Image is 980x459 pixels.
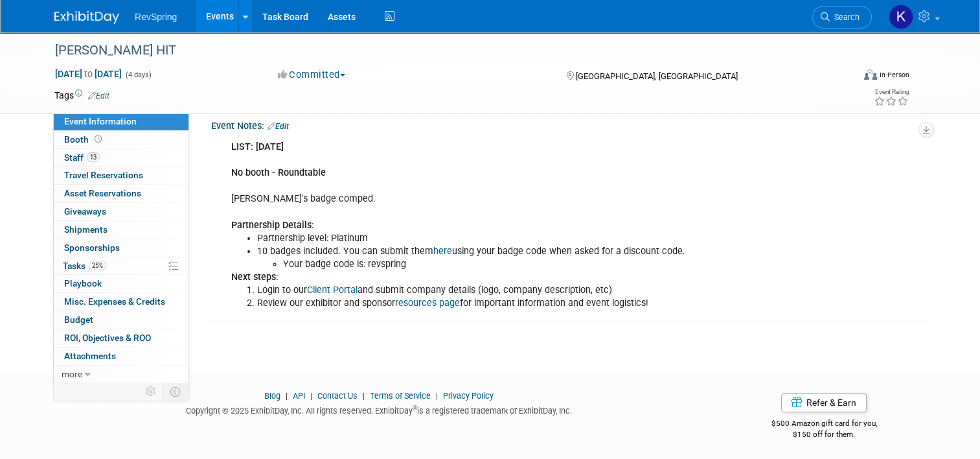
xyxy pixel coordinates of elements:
span: Event Information [64,116,137,126]
sup: ® [413,405,417,412]
span: Booth [64,134,104,145]
span: more [62,369,82,379]
span: | [433,391,441,401]
span: 25% [89,261,106,270]
span: Shipments [64,224,108,235]
a: Asset Reservations [54,185,188,202]
span: [GEOGRAPHIC_DATA], [GEOGRAPHIC_DATA] [576,71,738,81]
span: Misc. Expenses & Credits [64,296,165,307]
a: Giveaways [54,203,188,220]
b: No booth - Roundtable [231,167,326,178]
a: Terms of Service [370,391,431,401]
a: Blog [264,391,280,401]
div: [PERSON_NAME]'s badge comped. [222,134,787,316]
span: Attachments [64,351,116,361]
a: Search [812,6,872,29]
div: In-Person [879,70,909,80]
a: Client Portal [307,285,358,296]
span: | [307,391,315,401]
img: ExhibitDay [54,11,119,24]
b: Partnership Details: [231,220,314,231]
a: Sponsorships [54,239,188,257]
div: Event Notes: [211,116,926,133]
b: Next steps: [231,272,279,283]
a: Event Information [54,113,188,130]
a: ROI, Objectives & ROO [54,329,188,347]
span: RevSpring [135,12,177,22]
img: Format-Inperson.png [864,69,877,80]
span: Travel Reservations [64,170,143,180]
a: Travel Reservations [54,167,188,184]
a: Playbook [54,275,188,292]
a: Privacy Policy [443,391,494,401]
a: here [433,246,452,257]
a: Edit [268,122,289,131]
a: more [54,366,188,383]
img: Kelsey Culver [889,5,913,29]
span: (4 days) [124,71,152,79]
li: Review our exhibitor and sponsor for important information and event logistics! [257,297,779,310]
span: | [359,391,368,401]
span: ROI, Objectives & ROO [64,333,151,343]
span: Playbook [64,278,102,288]
span: Sponsorships [64,242,120,253]
b: LIST: [DATE] [231,141,284,152]
a: Budget [54,311,188,329]
li: Login to our and submit company details (logo, company description, etc) [257,284,779,297]
div: Event Rating [874,89,909,95]
span: | [282,391,291,401]
div: $500 Amazon gift card for you, [722,410,926,440]
td: Toggle Event Tabs [163,383,189,400]
a: API [293,391,305,401]
button: Committed [273,68,350,82]
td: Personalize Event Tab Strip [140,383,163,400]
a: Contact Us [317,391,358,401]
span: Search [830,12,860,22]
a: Edit [88,91,109,100]
span: Budget [64,314,93,325]
a: Shipments [54,221,188,239]
span: Asset Reservations [64,188,141,198]
a: resources page [395,298,460,309]
span: to [82,69,95,79]
a: Staff13 [54,149,188,167]
li: Your badge code is: revspring [283,258,779,271]
div: $150 off for them. [722,429,926,440]
td: Tags [54,89,109,102]
div: Event Format [783,67,909,87]
li: 10 badges included. You can submit them using your badge code when asked for a discount code. [257,245,779,271]
span: [DATE] [DATE] [54,68,122,80]
span: 13 [87,152,100,162]
span: Giveaways [64,206,106,217]
div: Copyright © 2025 ExhibitDay, Inc. All rights reserved. ExhibitDay is a registered trademark of Ex... [54,402,703,417]
a: Misc. Expenses & Credits [54,293,188,311]
span: Tasks [63,261,106,271]
a: Tasks25% [54,257,188,275]
li: Partnership level: Platinum [257,232,779,245]
a: Attachments [54,347,188,365]
div: [PERSON_NAME] HIT [51,39,837,62]
span: Staff [64,152,100,163]
span: Booth not reserved yet [92,134,104,144]
a: Refer & Earn [781,393,867,412]
a: Booth [54,131,188,148]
